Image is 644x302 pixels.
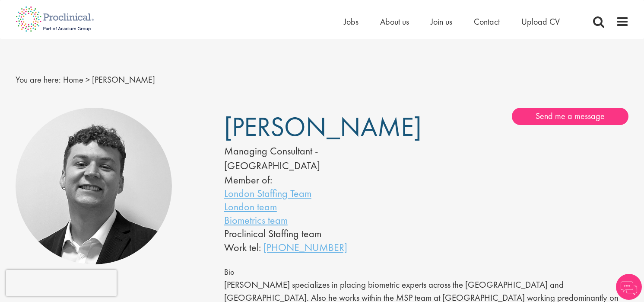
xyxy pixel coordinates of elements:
[344,16,358,27] a: Jobs
[474,16,500,27] a: Contact
[6,270,117,296] iframe: reCAPTCHA
[224,267,235,277] span: Bio
[431,16,452,27] a: Join us
[512,108,628,125] a: Send me a message
[521,16,560,27] a: Upload CV
[224,144,400,173] div: Managing Consultant - [GEOGRAPHIC_DATA]
[224,227,400,240] li: Proclinical Staffing team
[16,108,172,265] img: Tom Magenis
[224,109,422,144] span: [PERSON_NAME]
[224,241,261,254] span: Work tel:
[86,74,90,85] span: >
[224,213,288,227] a: Biometrics team
[224,173,272,186] label: Member of:
[616,274,642,300] img: Chatbot
[63,74,83,85] a: breadcrumb link
[92,74,155,85] span: [PERSON_NAME]
[224,200,277,213] a: London team
[16,74,61,85] span: You are here:
[380,16,409,27] a: About us
[224,186,311,200] a: London Staffing Team
[263,241,347,254] a: [PHONE_NUMBER]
